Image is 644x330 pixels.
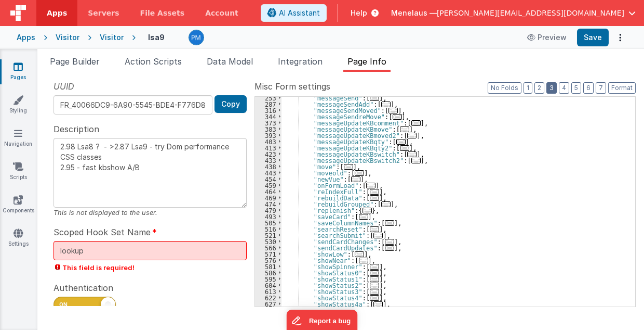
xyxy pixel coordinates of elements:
[261,4,327,22] button: AI Assistant
[255,101,281,107] div: 287
[255,132,281,138] div: 393
[255,207,281,213] div: 479
[279,8,320,18] span: AI Assistant
[411,158,421,163] span: ...
[255,232,281,238] div: 521
[214,95,247,113] button: Copy
[255,226,281,232] div: 516
[255,282,281,288] div: 604
[370,95,379,101] span: ...
[53,208,247,218] div: This is not displayed to the user.
[608,82,636,94] button: Format
[255,157,281,163] div: 433
[255,201,281,207] div: 474
[255,120,281,126] div: 373
[255,288,281,295] div: 613
[521,29,573,46] button: Preview
[255,213,281,220] div: 493
[385,239,394,245] span: ...
[370,189,379,195] span: ...
[17,32,35,43] div: Apps
[140,8,185,18] span: File Assets
[366,183,375,188] span: ...
[255,138,281,145] div: 403
[351,8,367,18] span: Help
[255,251,281,257] div: 571
[559,82,569,94] button: 4
[391,8,437,18] span: Menelaus —
[88,8,119,18] span: Servers
[56,32,79,43] div: Visitor
[255,95,281,101] div: 253
[437,8,624,18] span: [PERSON_NAME][EMAIL_ADDRESS][DOMAIN_NAME]
[53,282,113,294] span: Authentication
[583,82,594,94] button: 6
[370,195,379,201] span: ...
[370,226,379,232] span: ...
[355,251,364,257] span: ...
[370,289,379,295] span: ...
[363,208,372,213] span: ...
[53,80,74,93] span: UUID
[351,176,360,182] span: ...
[255,113,281,120] div: 344
[255,188,281,195] div: 464
[255,176,281,182] div: 454
[370,276,379,282] span: ...
[278,56,323,67] span: Integration
[255,276,281,282] div: 595
[189,30,204,45] img: a12ed5ba5769bda9d2665f51d2850528
[388,108,398,113] span: ...
[347,56,386,67] span: Page Info
[53,226,151,238] span: Scoped Hook Set Name
[344,164,353,170] span: ...
[255,295,281,301] div: 622
[255,257,281,263] div: 576
[255,182,281,188] div: 459
[571,82,581,94] button: 5
[255,238,281,245] div: 530
[400,145,409,151] span: ...
[393,114,402,120] span: ...
[255,151,281,157] div: 423
[359,258,368,263] span: ...
[577,29,609,46] button: Save
[255,195,281,201] div: 469
[546,82,557,94] button: 3
[255,107,281,113] div: 316
[411,120,421,126] span: ...
[53,263,247,273] span: This field is required!
[370,283,379,288] span: ...
[255,145,281,151] div: 413
[254,80,330,93] span: Misc Form settings
[381,101,391,107] span: ...
[400,126,409,132] span: ...
[596,82,606,94] button: 7
[125,56,182,67] span: Action Scripts
[255,170,281,176] div: 443
[407,133,417,138] span: ...
[524,82,532,94] button: 1
[148,33,165,41] h4: lsa9
[255,263,281,270] div: 581
[255,245,281,251] div: 566
[385,220,394,226] span: ...
[359,214,368,220] span: ...
[373,301,383,307] span: ...
[381,201,391,207] span: ...
[385,245,394,251] span: ...
[255,270,281,276] div: 586
[488,82,521,94] button: No Folds
[534,82,544,94] button: 2
[50,56,100,67] span: Page Builder
[391,8,636,18] button: Menelaus — [PERSON_NAME][EMAIL_ADDRESS][DOMAIN_NAME]
[407,151,417,157] span: ...
[255,126,281,132] div: 383
[355,170,364,176] span: ...
[255,163,281,170] div: 438
[396,139,406,145] span: ...
[255,220,281,226] div: 505
[255,301,281,307] div: 627
[47,8,67,18] span: Apps
[370,270,379,276] span: ...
